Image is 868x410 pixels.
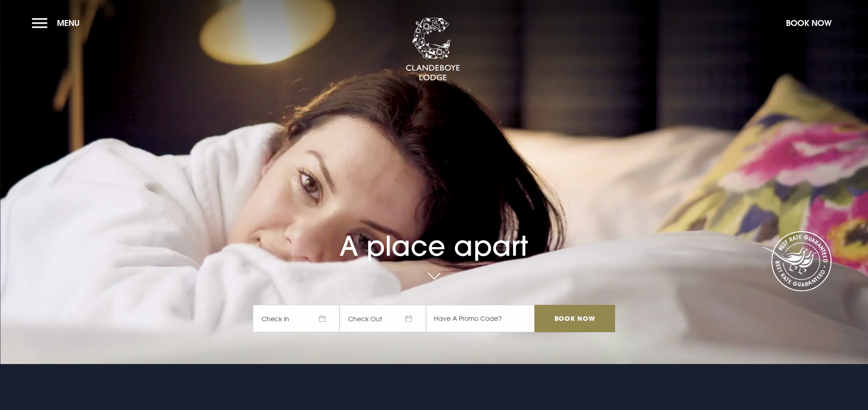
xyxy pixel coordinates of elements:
span: Check Out [339,305,426,332]
input: Have A Promo Code? [426,305,534,332]
input: Book Now [534,305,615,332]
h1: A place apart [253,205,615,262]
span: Menu [57,18,80,28]
span: Check In [253,305,339,332]
img: Clandeboye Lodge [406,18,460,81]
button: Book Now [781,13,836,33]
button: Menu [32,13,84,33]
